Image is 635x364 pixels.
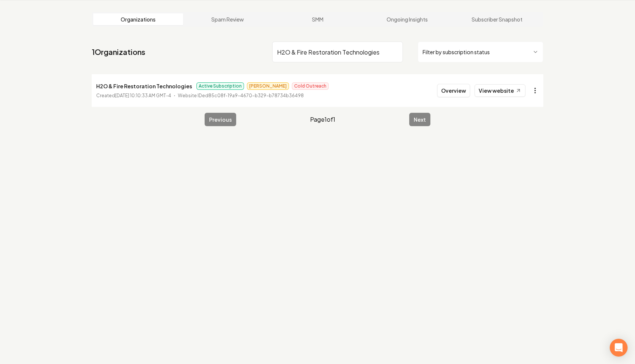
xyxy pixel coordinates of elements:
div: Open Intercom Messenger [610,339,628,357]
span: Active Subscription [196,82,244,90]
a: 1Organizations [92,47,145,57]
a: Subscriber Snapshot [452,13,542,25]
input: Search by name or ID [272,42,403,62]
p: H2O & Fire Restoration Technologies [96,82,192,91]
p: Created [96,92,171,99]
a: Organizations [93,13,183,25]
span: [PERSON_NAME] [247,82,289,90]
a: SMM [273,13,362,25]
span: Cold Outreach [292,82,329,90]
p: Website ID ed85c08f-19a9-4670-b329-b78734b36498 [178,92,304,99]
button: Overview [437,84,470,97]
a: Spam Review [183,13,273,25]
a: View website [475,84,525,97]
a: Ongoing Insights [362,13,452,25]
span: Page 1 of 1 [310,115,335,124]
time: [DATE] 10:10:33 AM GMT-4 [115,93,171,98]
